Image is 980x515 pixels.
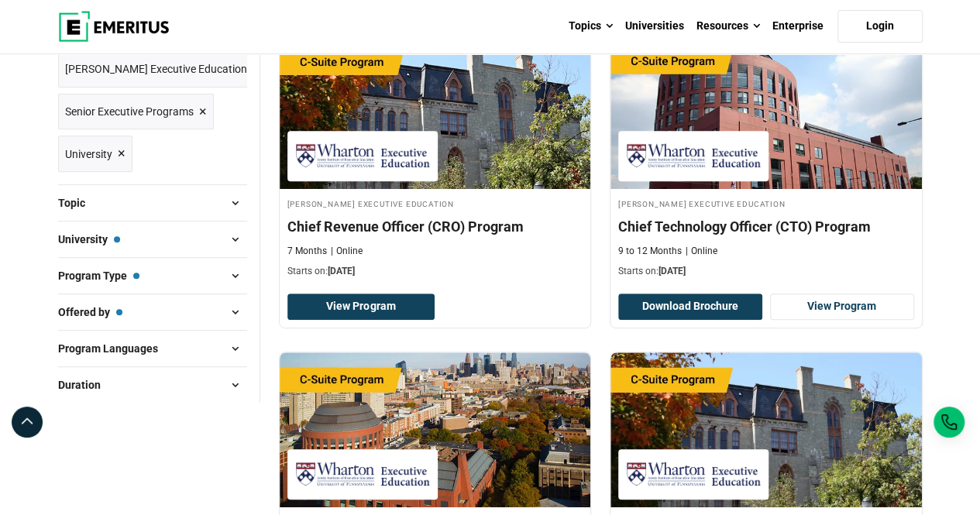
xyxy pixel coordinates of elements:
span: × [199,101,207,123]
a: Technology Course by Wharton Executive Education - September 18, 2025 Wharton Executive Education... [610,34,922,287]
button: Program Type [58,264,247,287]
button: Program Languages [58,337,247,360]
a: Business Management Course by Wharton Executive Education - September 17, 2025 Wharton Executive ... [280,34,591,287]
span: University [58,231,120,248]
h4: [PERSON_NAME] Executive Education [618,197,914,210]
span: × [118,142,126,165]
p: Starts on: [618,265,914,278]
button: Topic [58,191,247,215]
span: Offered by [58,304,122,321]
a: View Program [770,294,914,320]
p: 9 to 12 Months [618,245,682,258]
span: University [65,146,112,163]
span: [DATE] [328,266,355,276]
a: Senior Executive Programs × [58,94,214,130]
img: Global C-Suite Program | Online Leadership Course [280,352,591,507]
p: Online [686,245,717,258]
h4: [PERSON_NAME] Executive Education [287,197,583,210]
span: [DATE] [658,266,686,276]
button: Duration [58,373,247,397]
img: Chief Revenue Officer (CRO) Program | Online Business Management Course [280,34,591,189]
span: Program Type [58,267,139,284]
img: Wharton Executive Education [626,457,761,492]
button: University [58,228,247,251]
h4: Chief Revenue Officer (CRO) Program [287,217,583,236]
a: University × [58,136,132,172]
button: Download Brochure [618,294,762,320]
button: Offered by [58,300,247,324]
span: Topic [58,194,98,211]
p: Online [331,245,363,258]
a: Login [837,10,923,43]
span: Duration [58,376,113,393]
img: Wharton Executive Education [626,139,761,173]
p: Starts on: [287,265,583,278]
span: Senior Executive Programs [65,103,194,120]
span: Program Languages [58,340,170,357]
h4: Chief Technology Officer (CTO) Program [618,217,914,236]
img: Wharton Executive Education [295,139,430,173]
img: Chief Technology Officer (CTO) Program | Online Technology Course [610,34,922,189]
img: Chief Human Resources Officer (CHRO) Program | Online Human Resources Course [610,352,922,507]
span: [PERSON_NAME] Executive Education [65,60,247,77]
a: [PERSON_NAME] Executive Education × [58,51,267,88]
a: View Program [287,294,435,320]
p: 7 Months [287,245,327,258]
img: Wharton Executive Education [295,457,430,492]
